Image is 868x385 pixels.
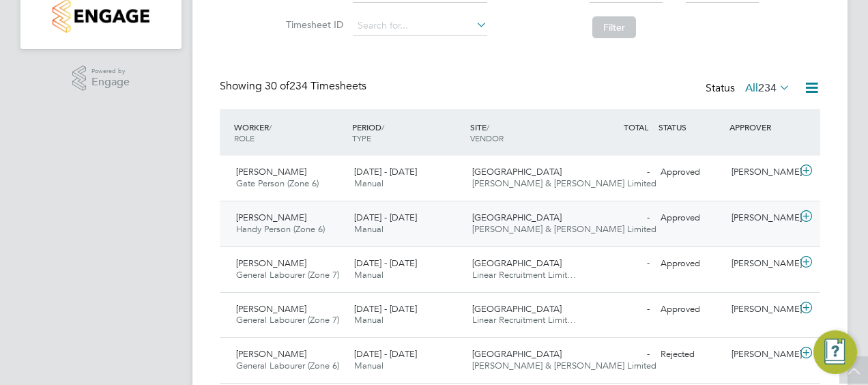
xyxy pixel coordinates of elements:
[624,122,648,132] span: TOTAL
[655,161,726,184] div: Approved
[354,348,417,360] span: [DATE] - [DATE]
[354,257,417,269] span: [DATE] - [DATE]
[472,177,656,189] span: [PERSON_NAME] & [PERSON_NAME] Limited
[592,16,636,38] button: Filter
[354,360,384,371] span: Manual
[467,115,585,150] div: SITE
[655,343,726,366] div: Rejected
[354,223,384,235] span: Manual
[726,161,797,184] div: [PERSON_NAME]
[236,360,339,371] span: General Labourer (Zone 6)
[584,298,655,321] div: -
[726,253,797,275] div: [PERSON_NAME]
[265,79,366,93] span: 234 Timesheets
[282,18,343,31] label: Timesheet ID
[354,269,384,281] span: Manual
[352,132,371,143] span: TYPE
[354,314,384,326] span: Manual
[470,132,504,143] span: VENDOR
[584,253,655,275] div: -
[726,115,797,139] div: APPROVER
[234,132,255,143] span: ROLE
[655,207,726,229] div: Approved
[584,161,655,184] div: -
[354,177,384,189] span: Manual
[236,223,325,235] span: Handy Person (Zone 6)
[584,207,655,229] div: -
[265,79,289,93] span: 30 of
[487,122,489,132] span: /
[220,79,369,94] div: Showing
[472,223,656,235] span: [PERSON_NAME] & [PERSON_NAME] Limited
[726,343,797,366] div: [PERSON_NAME]
[236,257,306,269] span: [PERSON_NAME]
[354,212,417,223] span: [DATE] - [DATE]
[472,348,562,360] span: [GEOGRAPHIC_DATA]
[236,314,339,326] span: General Labourer (Zone 7)
[381,122,384,132] span: /
[472,303,562,315] span: [GEOGRAPHIC_DATA]
[349,115,467,150] div: PERIOD
[236,269,339,281] span: General Labourer (Zone 7)
[655,253,726,275] div: Approved
[726,298,797,321] div: [PERSON_NAME]
[91,76,130,88] span: Engage
[472,314,576,326] span: Linear Recruitment Limit…
[655,298,726,321] div: Approved
[236,166,306,177] span: [PERSON_NAME]
[745,81,790,95] label: All
[472,360,656,371] span: [PERSON_NAME] & [PERSON_NAME] Limited
[72,66,130,91] a: Powered byEngage
[472,269,576,281] span: Linear Recruitment Limit…
[353,16,487,35] input: Search for...
[655,115,726,139] div: STATUS
[472,257,562,269] span: [GEOGRAPHIC_DATA]
[269,122,272,132] span: /
[236,177,319,189] span: Gate Person (Zone 6)
[354,303,417,315] span: [DATE] - [DATE]
[813,330,857,374] button: Engage Resource Center
[584,343,655,366] div: -
[236,303,306,315] span: [PERSON_NAME]
[91,66,130,77] span: Powered by
[236,348,306,360] span: [PERSON_NAME]
[472,166,562,177] span: [GEOGRAPHIC_DATA]
[231,115,349,150] div: WORKER
[236,212,306,223] span: [PERSON_NAME]
[706,79,793,98] div: Status
[472,212,562,223] span: [GEOGRAPHIC_DATA]
[354,166,417,177] span: [DATE] - [DATE]
[758,81,777,95] span: 234
[726,207,797,229] div: [PERSON_NAME]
